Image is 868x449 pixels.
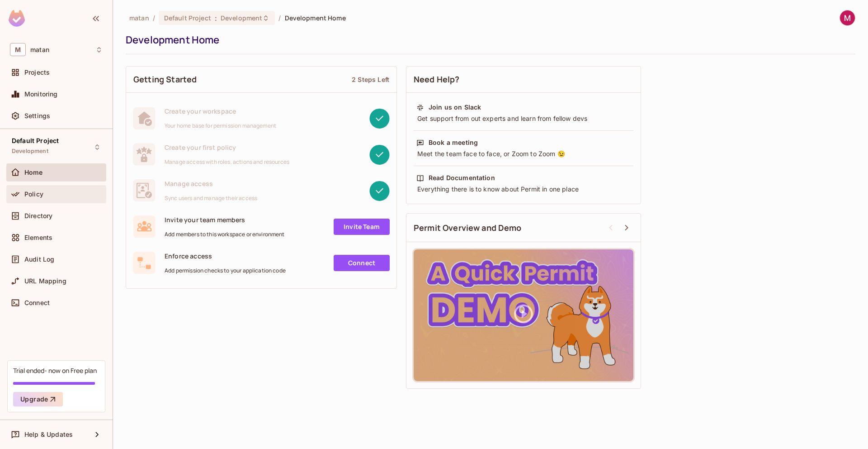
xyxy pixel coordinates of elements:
[24,234,52,241] span: Elements
[13,392,63,406] button: Upgrade
[24,212,52,220] span: Directory
[285,14,346,22] span: Development Home
[24,169,43,176] span: Home
[334,219,390,235] a: Invite Team
[129,14,149,22] span: the active workspace
[24,112,50,119] span: Settings
[165,107,276,115] span: Create your workspace
[153,14,155,22] li: /
[10,43,26,56] span: M
[165,179,257,188] span: Manage access
[9,10,25,27] img: SReyMgAAAABJRU5ErkJggg==
[165,122,276,129] span: Your home base for permission management
[164,14,211,22] span: Default Project
[278,14,281,22] li: /
[24,431,73,438] span: Help & Updates
[214,14,217,22] span: :
[30,46,49,53] span: Workspace: matan
[221,14,262,22] span: Development
[416,114,631,123] div: Get support from out experts and learn from fellow devs
[416,185,631,194] div: Everything there is to know about Permit in one place
[165,195,257,202] span: Sync users and manage their access
[429,173,495,182] div: Read Documentation
[24,277,66,285] span: URL Mapping
[165,252,286,260] span: Enforce access
[24,256,54,263] span: Audit Log
[165,267,286,274] span: Add permission checks to your application code
[165,215,285,224] span: Invite your team members
[12,148,48,155] span: Development
[840,10,855,25] img: Matan Benjio
[12,137,59,144] span: Default Project
[414,222,522,234] span: Permit Overview and Demo
[334,255,390,271] a: Connect
[126,33,851,47] div: Development Home
[24,191,43,198] span: Policy
[24,299,50,306] span: Connect
[165,143,289,152] span: Create your first policy
[429,138,478,147] div: Book a meeting
[165,158,289,166] span: Manage access with roles, actions and resources
[416,149,631,158] div: Meet the team face to face, or Zoom to Zoom 😉
[429,103,481,112] div: Join us on Slack
[24,69,50,76] span: Projects
[24,91,58,98] span: Monitoring
[133,74,197,85] span: Getting Started
[414,74,460,85] span: Need Help?
[13,366,97,375] div: Trial ended- now on Free plan
[352,75,389,84] div: 2 Steps Left
[165,231,285,238] span: Add members to this workspace or environment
